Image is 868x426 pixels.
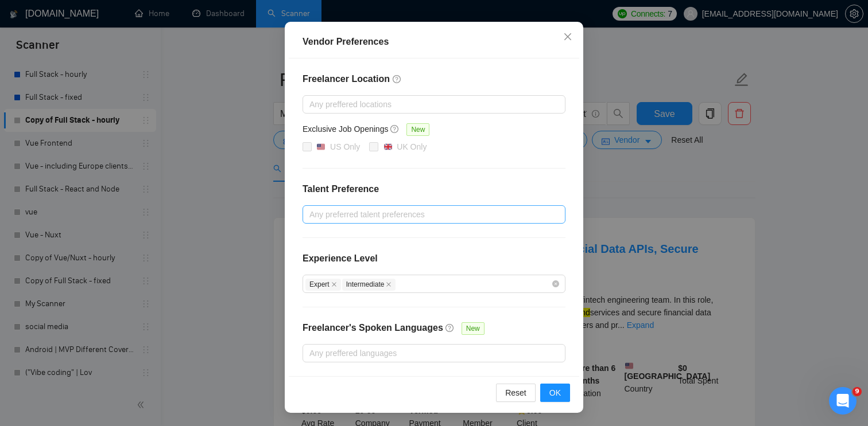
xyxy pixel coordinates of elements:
[331,282,337,287] span: close
[386,282,392,287] span: close
[563,32,572,41] span: close
[384,143,392,151] img: 🇬🇧
[496,384,536,402] button: Reset
[303,182,565,196] h4: Talent Preference
[406,123,429,136] span: New
[303,252,378,265] h4: Experience Level
[303,123,388,135] h5: Exclusive Job Openings
[303,35,565,49] div: Vendor Preferences
[393,75,402,84] span: question-circle
[445,323,455,333] span: question-circle
[540,384,570,402] button: OK
[552,280,559,287] span: close-circle
[305,279,341,291] span: Expert
[303,321,443,335] h4: Freelancer's Spoken Languages
[317,143,325,151] img: 🇺🇸
[342,279,396,291] span: Intermediate
[390,124,400,134] span: question-circle
[303,72,565,86] h4: Freelancer Location
[549,386,561,399] span: OK
[829,387,857,415] iframe: Intercom live chat
[505,386,526,399] span: Reset
[552,22,583,53] button: Close
[330,140,360,153] div: US Only
[462,322,485,335] span: New
[852,387,862,396] span: 9
[397,140,427,153] div: UK Only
